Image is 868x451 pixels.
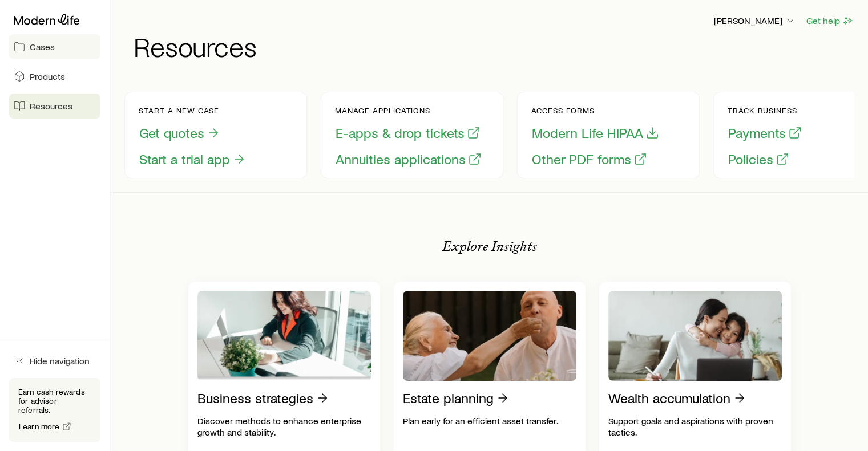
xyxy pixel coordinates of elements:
[30,100,72,112] span: Resources
[728,151,790,168] button: Policies
[9,94,100,119] a: Resources
[335,124,481,142] button: E-apps & drop tickets
[197,415,371,438] p: Discover methods to enhance enterprise growth and stability.
[30,41,55,52] span: Cases
[608,291,782,381] img: Wealth accumulation
[728,124,802,142] button: Payments
[139,124,221,142] button: Get quotes
[30,355,90,367] span: Hide navigation
[19,422,60,430] span: Learn more
[608,390,730,406] p: Wealth accumulation
[139,106,247,115] p: Start a new case
[608,415,782,438] p: Support goals and aspirations with proven tactics.
[531,124,660,142] button: Modern Life HIPAA
[134,32,854,60] h1: Resources
[531,106,660,115] p: Access forms
[335,106,482,115] p: Manage applications
[9,34,100,59] a: Cases
[139,151,247,168] button: Start a trial app
[197,390,313,406] p: Business strategies
[197,291,371,381] img: Business strategies
[531,151,648,168] button: Other PDF forms
[403,390,494,406] p: Estate planning
[442,238,537,254] p: Explore Insights
[9,64,100,89] a: Products
[714,15,796,26] p: [PERSON_NAME]
[9,348,100,373] button: Hide navigation
[18,387,91,415] p: Earn cash rewards for advisor referrals.
[403,291,576,381] img: Estate planning
[9,378,100,442] div: Earn cash rewards for advisor referrals.Learn more
[713,14,797,28] button: [PERSON_NAME]
[728,106,802,115] p: Track business
[335,151,482,168] button: Annuities applications
[30,71,65,82] span: Products
[806,14,854,27] button: Get help
[403,415,576,426] p: Plan early for an efficient asset transfer.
